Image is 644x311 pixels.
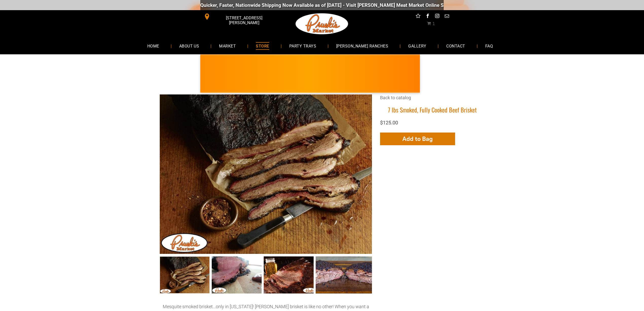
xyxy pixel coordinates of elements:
[316,256,372,293] a: 7 lbs Smoked, Fully Cooked Beef Brisket 3
[432,21,435,26] span: 1
[415,13,421,21] a: Social network
[212,256,262,293] a: 7 lbs Smoked, Fully Cooked Beef Brisket 1
[380,106,484,114] h1: 7 lbs Smoked, Fully Cooked Beef Brisket
[401,39,434,53] a: GALLERY
[264,256,314,293] a: 7 lbs Smoked, Fully Cooked Beef Brisket 2
[380,133,455,145] button: Add to Bag
[434,13,441,21] a: instagram
[380,94,484,106] div: Breadcrumbs
[444,13,450,21] a: email
[440,2,489,8] a: [DOMAIN_NAME][URL]
[439,39,473,53] a: CONTACT
[160,256,210,293] a: 7 lbs Smoked, Fully Cooked Beef Brisket 0
[182,2,489,8] div: Quicker, Faster, Nationwide Shipping Now Available as of [DATE] - Visit [PERSON_NAME] Meat Market...
[282,39,324,53] a: PARTY TRAYS
[380,95,411,100] a: Back to catalog
[160,94,372,254] img: 7 lbs Smoked, Fully Cooked Beef Brisket
[394,77,494,85] span: [PERSON_NAME] MARKET
[295,10,349,38] img: Pruski-s+Market+HQ+Logo2-1920w.png
[211,39,243,53] a: MARKET
[248,39,277,53] a: STORE
[329,39,396,53] a: [PERSON_NAME] RANCHES
[200,13,278,21] a: [STREET_ADDRESS][PERSON_NAME]
[380,120,398,126] span: $125.00
[140,39,167,53] a: HOME
[172,39,207,53] a: ABOUT US
[478,39,500,53] a: FAQ
[424,13,431,21] a: facebook
[211,13,277,28] span: [STREET_ADDRESS][PERSON_NAME]
[402,135,433,142] span: Add to Bag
